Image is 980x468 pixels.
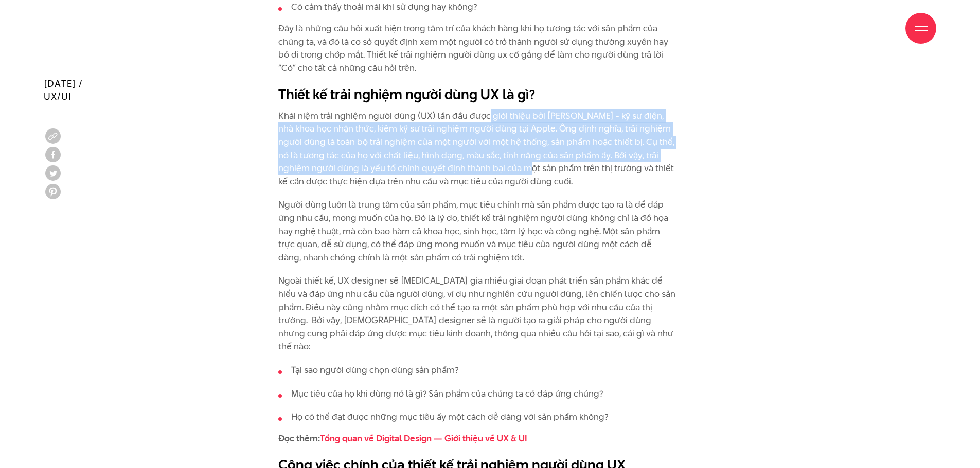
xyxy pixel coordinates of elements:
strong: Đọc thêm: [278,432,527,444]
p: Người dùng luôn là trung tâm của sản phẩm, mục tiêu chính mà sản phẩm được tạo ra là để đáp ứng n... [278,198,676,264]
h2: Thiết kế trải nghiệm người dùng UX là gì? [278,85,676,104]
a: Tổng quan về Digital Design — Giới thiệu về UX & UI [320,432,527,444]
span: [DATE] / UX/UI [44,77,83,103]
li: Họ có thể đạt được những mục tiêu ấy một cách dễ dàng với sản phẩm không? [278,410,676,424]
li: Tại sao người dùng chọn dùng sản phẩm? [278,364,676,377]
p: Khái niệm trải nghiệm người dùng (UX) lần đầu được giới thiệu bởi [PERSON_NAME] - kỹ sư điện, nhà... [278,109,676,189]
li: Mục tiêu của họ khi dùng nó là gì? Sản phẩm của chúng ta có đáp ứng chúng? [278,387,676,401]
p: Ngoài thiết kế, UX designer sẽ [MEDICAL_DATA] gia nhiều giai đoạn phát triển sản phẩm khác để hiể... [278,274,676,353]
